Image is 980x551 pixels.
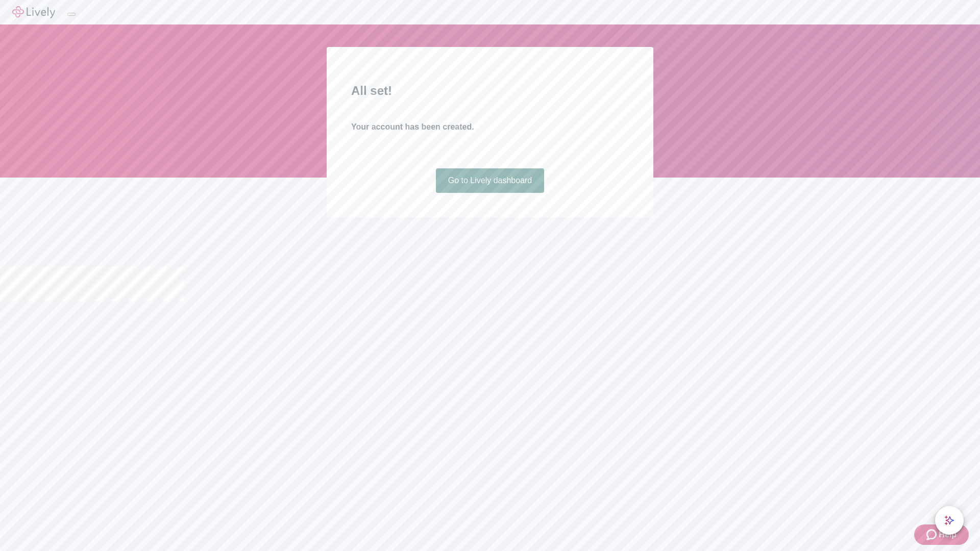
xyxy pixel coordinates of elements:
[12,6,55,18] img: Lively
[926,529,939,541] svg: Zendesk support icon
[351,121,629,133] h4: Your account has been created.
[935,506,964,535] button: chat
[351,82,629,100] h2: All set!
[67,13,76,16] button: Log out
[944,515,954,525] svg: Lively AI Assistant
[436,168,545,193] a: Go to Lively dashboard
[914,524,969,545] button: Zendesk support iconHelp
[939,529,957,541] span: Help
